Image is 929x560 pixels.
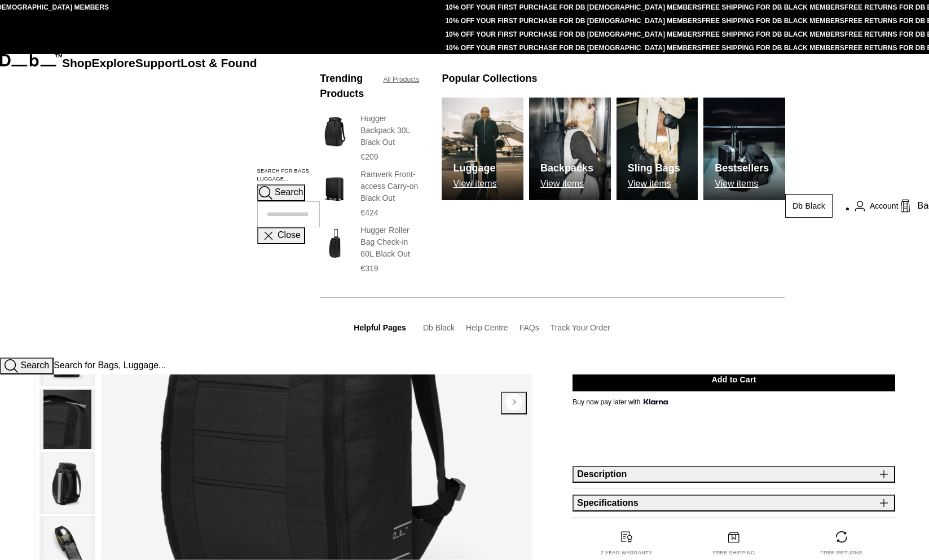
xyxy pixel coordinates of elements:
[713,549,755,557] p: Free shipping
[180,56,257,69] a: Lost & Found
[360,224,419,260] h3: Hugger Roller Bag Check-in 60L Black Out
[257,227,305,244] button: Close
[62,56,92,69] a: Shop
[702,44,844,52] a: FREE SHIPPING FOR DB BLACK MEMBERS
[715,179,769,189] p: View items
[320,224,349,262] img: Hugger Roller Bag Check-in 60L Black Out
[617,98,698,200] a: Db Sling Bags View items
[257,167,320,183] label: Search for Bags, Luggage...
[703,98,785,200] a: Db Bestsellers View items
[39,452,95,514] button: Hugger Backpack 30L Charcoal Grey
[360,169,419,204] h3: Ramverk Front-access Carry-on Black Out
[703,98,785,200] img: Db
[529,98,611,200] a: Db Backpacks View items
[519,323,539,332] a: FAQs
[320,169,349,206] img: Ramverk Front-access Carry-on Black Out
[257,184,305,201] button: Search
[383,74,419,85] a: All Products
[360,264,378,273] span: €319
[445,44,701,52] a: 10% OFF YOUR FIRST PURCHASE FOR DB [DEMOGRAPHIC_DATA] MEMBERS
[573,397,668,407] span: Buy now pay later with
[785,194,833,218] a: Db Black
[320,224,419,275] a: Hugger Roller Bag Check-in 60L Black Out Hugger Roller Bag Check-in 60L Black Out €319
[573,368,895,391] button: Add to Cart
[43,390,91,449] img: Hugger Backpack 30L Charcoal Grey
[702,17,844,25] a: FREE SHIPPING FOR DB BLACK MEMBERS
[320,113,349,151] img: Hugger Backpack 30L Black Out
[360,208,378,217] span: €424
[354,322,406,334] h3: Helpful Pages
[870,200,899,212] span: Account
[442,98,523,200] img: Db
[275,187,303,197] span: Search
[702,30,844,38] a: FREE SHIPPING FOR DB BLACK MEMBERS
[453,161,496,176] h3: Luggage
[644,399,668,404] img: {"height" => 20, "alt" => "Klarna"}
[820,549,862,557] p: Free returns
[540,179,593,189] p: View items
[715,161,769,176] h3: Bestsellers
[529,98,611,200] img: Db
[453,179,496,189] p: View items
[551,323,610,332] a: Track Your Order
[135,56,181,69] a: Support
[39,389,95,450] button: Hugger Backpack 30L Charcoal Grey
[320,113,419,163] a: Hugger Backpack 30L Black Out Hugger Backpack 30L Black Out €209
[628,161,680,176] h3: Sling Bags
[20,360,49,370] span: Search
[540,161,593,176] h3: Backpacks
[320,71,372,102] h3: Trending Products
[601,549,653,557] p: 2 year warranty
[628,179,680,189] p: View items
[445,3,701,11] a: 10% OFF YOUR FIRST PURCHASE FOR DB [DEMOGRAPHIC_DATA] MEMBERS
[360,113,419,148] h3: Hugger Backpack 30L Black Out
[501,391,527,414] button: Next slide
[573,495,895,512] button: Specifications
[702,3,844,11] a: FREE SHIPPING FOR DB BLACK MEMBERS
[43,453,91,513] img: Hugger Backpack 30L Charcoal Grey
[423,323,455,332] a: Db Black
[445,30,701,38] a: 10% OFF YOUR FIRST PURCHASE FOR DB [DEMOGRAPHIC_DATA] MEMBERS
[442,98,523,200] a: Db Luggage View items
[320,169,419,219] a: Ramverk Front-access Carry-on Black Out Ramverk Front-access Carry-on Black Out €424
[617,98,698,200] img: Db
[62,54,257,358] nav: Main Navigation
[278,230,301,240] span: Close
[855,199,899,213] a: Account
[442,71,537,86] h3: Popular Collections
[445,17,701,25] a: 10% OFF YOUR FIRST PURCHASE FOR DB [DEMOGRAPHIC_DATA] MEMBERS
[92,56,135,69] a: Explore
[360,152,378,161] span: €209
[573,466,895,483] button: Description
[466,323,508,332] a: Help Centre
